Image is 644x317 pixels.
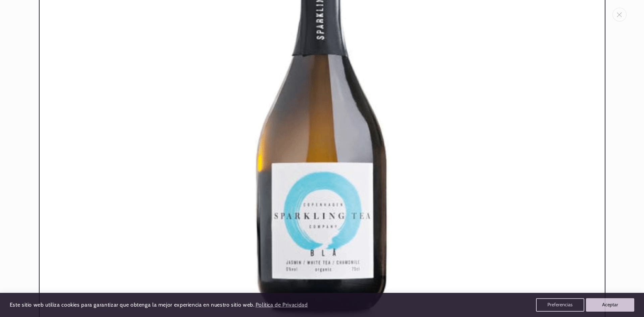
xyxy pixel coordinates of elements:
[536,298,584,312] button: Preferencias
[10,302,255,308] span: Este sitio web utiliza cookies para garantizar que obtenga la mejor experiencia en nuestro sitio ...
[254,299,309,311] a: Política de Privacidad (opens in a new tab)
[612,8,627,21] button: Close
[586,298,634,312] button: Aceptar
